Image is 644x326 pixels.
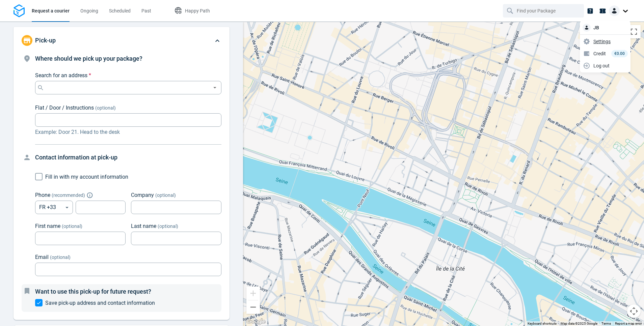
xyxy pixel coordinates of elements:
span: (optional) [50,255,71,260]
span: Search for an address [35,72,87,79]
button: Map camera controls [627,304,641,318]
span: Save pick-up address and contact information [45,300,155,306]
span: Where should we pick up your package? [35,55,142,62]
a: Report a map error [615,322,642,325]
img: Icon [583,24,591,32]
span: ( recommended ) [52,192,85,198]
input: Find your Package [517,4,571,17]
span: Email [35,254,49,260]
span: Log out [593,62,610,69]
img: Icon [583,62,591,70]
img: Logo [14,4,25,18]
img: Icon [583,37,591,46]
span: (optional) [62,224,82,229]
button: Open [211,84,219,92]
span: Scheduled [109,8,131,13]
span: Flat / Door / Instructions [35,105,94,111]
a: Terms [601,322,611,325]
span: (optional) [158,224,178,229]
button: Toggle fullscreen view [627,25,641,38]
img: Client [609,5,620,16]
button: Log out [581,60,629,71]
span: €0.00 [614,51,625,56]
span: Phone [35,192,50,198]
img: Google [245,317,267,326]
p: Example: Door 21. Head to the desk [35,128,221,136]
span: Settings [593,38,611,45]
img: Icon [583,50,591,58]
span: Past [141,8,151,13]
button: Zoom in [246,287,260,300]
span: Ongoing [80,8,98,13]
a: Open this area in Google Maps (opens a new window) [245,317,267,326]
span: Map data ©2025 Google [561,322,597,325]
span: Fill in with my account information [45,174,128,180]
span: (optional) [155,192,176,198]
div: Pick-up [14,27,230,54]
div: JB [580,22,630,35]
span: Last name [131,223,156,229]
span: Pick-up [35,37,56,44]
button: Explain "Recommended" [88,193,92,197]
button: Zoom out [246,300,260,314]
button: Keyboard shortcuts [528,321,557,326]
div: Pick-up [14,54,230,320]
span: (optional) [95,105,116,111]
span: First name [35,223,60,229]
span: Happy Path [185,8,210,13]
span: Request a courier [32,8,70,13]
span: Want to use this pick-up for future request? [35,288,151,295]
span: Company [131,192,154,198]
h4: Contact information at pick-up [35,153,221,162]
div: FR +33 [35,201,73,214]
span: Credit [593,50,606,57]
